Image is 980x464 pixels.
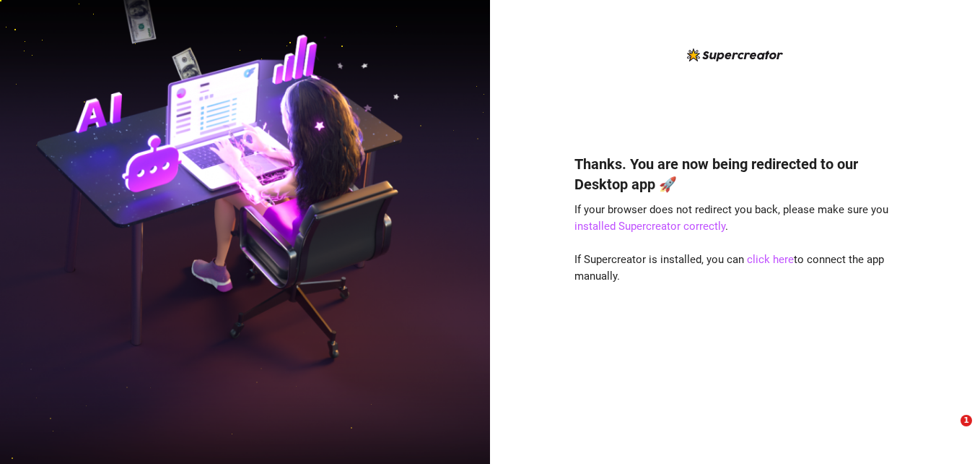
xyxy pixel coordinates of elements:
span: If Supercreator is installed, you can to connect the app manually. [574,253,884,283]
img: logo-BBDzfeDw.svg [687,48,783,61]
h4: Thanks. You are now being redirected to our Desktop app 🚀 [574,154,896,194]
iframe: Intercom live chat [931,415,966,450]
span: 1 [961,415,972,426]
span: If your browser does not redirect you back, please make sure you . [574,203,888,233]
a: click here [747,253,794,266]
a: installed Supercreator correctly [574,220,725,233]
